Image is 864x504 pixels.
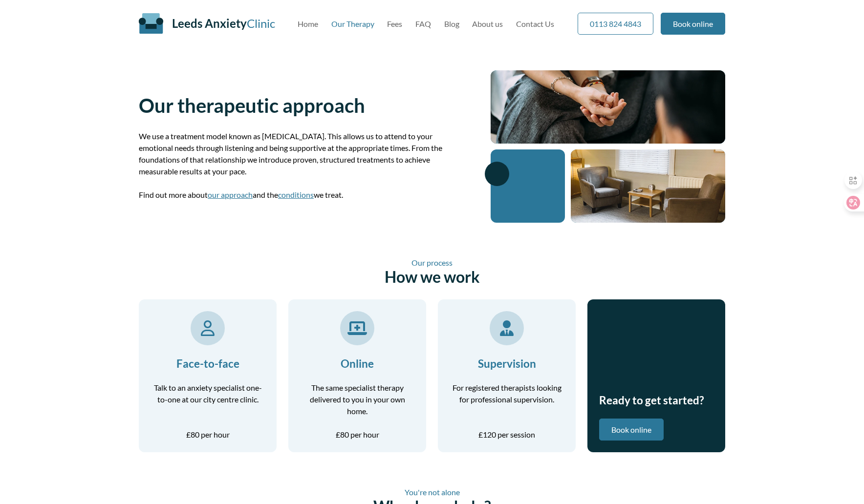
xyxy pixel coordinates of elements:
[298,19,318,28] a: Home
[139,487,725,497] span: You're not alone
[139,189,467,201] p: Find out more about and the we treat.
[599,419,664,441] a: Book online
[139,258,725,267] span: Our process
[151,357,265,370] h3: Face-to-face
[450,311,564,441] a: Supervision For registered therapists looking for professional supervision. £120 per session
[571,149,725,223] img: Therapy room
[491,70,725,144] img: Close up of a therapy session
[599,394,713,407] h3: Ready to get started?
[151,311,265,441] a: Face-to-face Talk to an anxiety specialist one-to-one at our city centre clinic. £80 per hour
[139,94,467,117] h1: Our therapeutic approach
[300,357,414,370] h3: Online
[661,13,725,35] a: Book online
[450,429,564,441] p: £120 per session
[151,429,265,441] p: £80 per hour
[415,19,431,28] a: FAQ
[172,16,275,30] a: Leeds AnxietyClinic
[300,382,414,417] p: The same specialist therapy delivered to you in your own home.
[278,190,314,199] a: conditions
[300,429,414,441] p: £80 per hour
[450,382,564,405] p: For registered therapists looking for professional supervision.
[578,13,653,35] a: 0113 824 4843
[450,357,564,370] h3: Supervision
[172,16,247,30] span: Leeds Anxiety
[300,311,414,441] a: Online The same specialist therapy delivered to you in your own home. £80 per hour
[444,19,459,28] a: Blog
[516,19,554,28] a: Contact Us
[387,19,402,28] a: Fees
[139,258,725,286] h2: How we work
[472,19,503,28] a: About us
[139,130,467,177] p: We use a treatment model known as [MEDICAL_DATA]. This allows us to attend to your emotional need...
[151,382,265,405] p: Talk to an anxiety specialist one-to-one at our city centre clinic.
[331,19,374,28] a: Our Therapy
[208,190,253,199] a: our approach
